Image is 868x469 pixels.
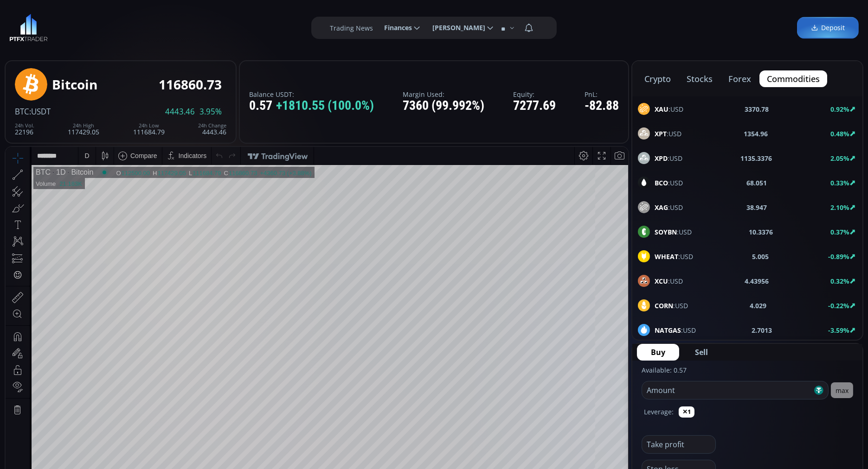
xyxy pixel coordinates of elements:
b: WHEAT [655,252,678,261]
span: BTC [15,106,29,117]
div: 111684.79 [133,123,165,135]
label: Trading News [330,23,373,33]
div: Bitcoin [52,77,97,92]
div: Toggle Percentage [574,368,587,386]
b: 2.7013 [752,325,772,335]
b: 0.32% [830,277,849,285]
b: XPT [655,129,667,138]
label: Margin Used: [403,91,484,98]
button: Buy [637,344,679,361]
b: NATGAS [655,326,681,335]
div:  [8,124,16,133]
b: XAU [655,105,669,114]
span: Finances [378,19,412,37]
div: L [183,23,187,30]
label: Available: 0.57 [642,366,687,374]
div: +4360.73 (+3.88%) [254,23,306,30]
span: :USD [655,276,683,286]
div: BTC [30,21,45,30]
div: 5d [91,373,99,380]
span: :USD [655,178,683,188]
b: 2.05% [830,154,849,163]
span: :USD [655,129,682,139]
span: :USD [655,227,692,237]
b: 4.43956 [745,276,769,286]
span: [PERSON_NAME] [426,19,485,37]
div: 4443.46 [198,123,226,135]
b: -3.59% [828,326,849,335]
button: commodities [759,70,827,87]
b: 38.947 [746,203,767,212]
a: LOGO [9,14,48,42]
b: -0.22% [828,301,849,310]
div: 3m [60,373,69,380]
button: forex [721,70,759,87]
div: Compare [125,5,152,13]
div: C [219,23,223,30]
div: auto [605,373,618,380]
b: 1354.96 [744,129,768,139]
div: 24h Change [198,123,226,128]
b: 0.92% [830,105,849,114]
div: 24h Vol. [15,123,34,128]
div: 117429.05 [68,123,99,135]
span: Buy [651,347,665,358]
b: 3370.78 [745,104,769,114]
b: 0.48% [830,129,849,138]
div: D [79,5,84,13]
div: O [110,23,116,30]
div: 1D [45,21,60,30]
div: 24h High [68,123,99,128]
b: XCU [655,277,668,285]
span: :USDT [29,106,51,117]
label: Leverage: [644,407,674,417]
label: Balance USDT: [249,91,374,98]
b: CORN [655,301,673,310]
a: Deposit [797,17,859,39]
b: 4.029 [750,301,766,311]
span: :USD [655,203,683,212]
div: 22196 [15,123,34,135]
button: Sell [681,344,722,361]
div: 112500.00 [116,23,144,30]
b: 0.33% [830,178,849,187]
div: log [590,373,599,380]
div: Volume [30,33,50,40]
button: stocks [679,70,720,87]
span: :USD [655,325,696,335]
div: 5y [33,373,40,380]
div: 1d [105,373,112,380]
div: Toggle Auto Scale [602,368,621,386]
span: Deposit [811,23,845,33]
span: :USD [655,104,683,114]
div: 1y [47,373,54,380]
b: -0.89% [828,252,849,261]
div: 117429.05 [152,23,180,30]
b: 68.051 [746,178,767,188]
div: 116860.73 [223,23,251,30]
b: XAG [655,203,668,212]
button: crypto [637,70,678,87]
div: 1m [76,373,84,380]
span: +1810.55 (100.0%) [276,99,374,113]
b: 1135.3376 [741,153,772,163]
b: 10.3376 [749,227,773,237]
button: ✕1 [679,406,694,418]
div: Go to [124,368,139,386]
div: 24h Low [133,123,165,128]
div: Indicators [173,5,201,13]
label: PnL: [585,91,619,98]
div: -82.88 [585,99,619,113]
div: 7360 (99.992%) [403,99,484,113]
div: 7277.69 [513,99,556,113]
button: 20:17:08 (UTC) [514,368,565,386]
div: 116860.73 [159,77,222,92]
b: 5.005 [752,252,769,261]
span: 4443.46 [165,108,195,116]
div: 0.57 [249,99,374,113]
span: 3.95% [199,108,222,116]
span: Sell [695,347,708,358]
div: Bitcoin [60,21,88,30]
span: 20:17:08 (UTC) [517,373,562,380]
div: Toggle Log Scale [587,368,602,386]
